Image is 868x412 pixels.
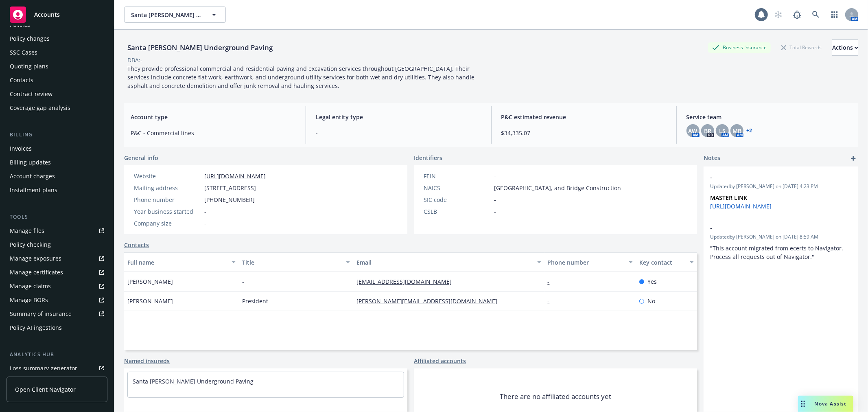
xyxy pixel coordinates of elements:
div: Manage claims [10,280,51,293]
div: Billing [7,131,107,139]
a: Manage BORs [7,294,107,307]
button: Santa [PERSON_NAME] Underground Paving [124,7,226,23]
a: Start snowing [770,7,787,23]
button: Key contact [636,252,697,272]
a: Invoices [7,142,107,155]
div: FEIN [424,172,491,180]
span: Santa [PERSON_NAME] Underground Paving [131,11,201,19]
div: Company size [134,219,201,228]
div: Manage exposures [10,252,61,265]
a: Report a Bug [789,7,805,23]
button: Actions [832,39,858,56]
a: Summary of insurance [7,307,107,320]
a: Affiliated accounts [414,357,466,365]
a: Contacts [7,74,107,87]
div: CSLB [424,207,491,216]
button: Title [239,252,354,272]
div: Full name [127,258,227,267]
span: Legal entity type [316,113,481,121]
span: [PHONE_NUMBER] [204,195,255,204]
span: - [204,207,206,216]
div: Loss summary generator [10,362,77,375]
a: Loss summary generator [7,362,107,375]
div: Contacts [10,74,33,87]
div: Manage certificates [10,266,63,279]
span: - [204,219,206,228]
a: Manage certificates [7,266,107,279]
a: add [848,153,858,163]
div: Business Insurance [708,42,771,53]
div: Policy checking [10,238,51,251]
a: [URL][DOMAIN_NAME] [204,172,266,180]
div: NAICS [424,184,491,192]
span: Updated by [PERSON_NAME] on [DATE] 8:59 AM [710,233,852,241]
div: Year business started [134,207,201,216]
span: - [242,277,244,286]
span: Updated by [PERSON_NAME] on [DATE] 4:23 PM [710,183,852,190]
button: Full name [124,252,239,272]
div: Coverage gap analysis [10,101,70,114]
span: AW [689,127,697,135]
a: [EMAIL_ADDRESS][DOMAIN_NAME] [356,278,458,285]
div: Phone number [134,195,201,204]
a: Policy checking [7,238,107,251]
div: Policy changes [10,32,50,45]
div: Policy AI ingestions [10,321,62,334]
div: -Updatedby [PERSON_NAME] on [DATE] 8:59 AM"This account migrated from ecerts to Navigator. Proces... [704,217,858,267]
div: Drag to move [798,396,808,412]
div: DBA: - [127,56,142,64]
button: Phone number [544,252,636,272]
span: BR [704,127,711,135]
a: Billing updates [7,156,107,169]
a: Manage exposures [7,252,107,265]
div: Santa [PERSON_NAME] Underground Paving [124,42,276,53]
a: [URL][DOMAIN_NAME] [710,202,772,210]
button: Nova Assist [798,396,853,412]
strong: MASTER LINK [710,194,747,202]
div: Title [242,258,341,267]
div: Website [134,172,201,180]
span: [STREET_ADDRESS] [204,184,256,192]
span: General info [124,153,158,162]
a: Installment plans [7,184,107,197]
span: Accounts [34,11,60,18]
div: Billing updates [10,156,51,169]
div: Installment plans [10,184,57,197]
span: [PERSON_NAME] [127,277,173,286]
span: No [647,297,655,305]
span: MB [732,127,741,135]
div: Quoting plans [10,60,48,73]
span: - [316,129,481,137]
div: Email [356,258,532,267]
a: Accounts [7,3,107,26]
a: Search [808,7,824,23]
a: [PERSON_NAME][EMAIL_ADDRESS][DOMAIN_NAME] [356,297,504,305]
span: Account type [131,113,296,121]
span: LS [719,127,726,135]
a: SSC Cases [7,46,107,59]
div: Total Rewards [777,42,826,53]
span: Notes [704,153,720,163]
a: Policy AI ingestions [7,321,107,334]
span: $34,335.07 [501,129,667,137]
button: Email [353,252,544,272]
div: Analytics hub [7,351,107,359]
span: - [710,224,831,232]
div: SSC Cases [10,46,37,59]
a: Named insureds [124,357,170,365]
span: - [494,172,496,180]
a: - [548,278,556,285]
span: President [242,297,268,305]
span: [GEOGRAPHIC_DATA], and Bridge Construction [494,184,621,192]
a: Contract review [7,88,107,101]
div: Key contact [639,258,685,267]
div: Phone number [548,258,624,267]
div: Manage BORs [10,294,48,307]
span: Open Client Navigator [15,385,76,394]
span: "This account migrated from ecerts to Navigator. Process all requests out of Navigator." [710,244,845,261]
div: Invoices [10,142,32,155]
a: Quoting plans [7,60,107,73]
a: - [548,297,556,305]
div: Summary of insurance [10,307,72,320]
